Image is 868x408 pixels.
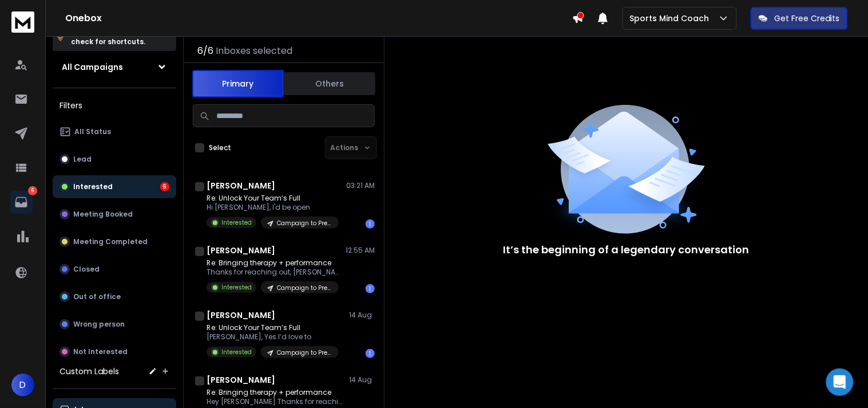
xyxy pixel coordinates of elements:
p: Re: Unlock Your Team’s Full [207,323,339,332]
p: Not Interested [73,347,128,356]
button: Lead [53,148,176,171]
button: Wrong person [53,313,176,336]
p: Interested [221,283,252,292]
h1: [PERSON_NAME] [207,180,275,191]
p: Out of office [73,292,121,301]
button: Interested6 [53,175,176,198]
a: 6 [10,191,33,214]
p: [PERSON_NAME], Yes I’d love to [207,332,339,342]
p: All Status [74,127,111,136]
label: Select [209,143,231,152]
p: Closed [73,265,100,274]
button: Meeting Completed [53,230,176,253]
p: Meeting Booked [73,210,133,219]
p: Campaign to Previous Prospects(Employee's) [277,284,332,292]
p: Interested [221,218,252,227]
p: Meeting Completed [73,237,148,246]
p: Campaign to Previous Prospects [277,348,332,357]
p: Hey [PERSON_NAME] Thanks for reaching [207,397,344,406]
p: Campaign to Previous Prospects [277,219,332,227]
p: Thanks for reaching out, [PERSON_NAME]. [207,268,344,277]
p: Lead [73,155,92,164]
h1: All Campaigns [62,61,123,73]
button: Out of office [53,285,176,308]
button: Not Interested [53,340,176,363]
p: Re: Unlock Your Team’s Full [207,194,339,203]
p: 14 Aug [349,375,375,385]
img: logo [11,11,34,33]
button: Meeting Booked [53,203,176,226]
p: Hi [PERSON_NAME], I'd be open [207,203,339,212]
button: D [11,374,34,397]
p: It’s the beginning of a legendary conversation [504,242,750,258]
button: Others [284,71,375,96]
p: 6 [28,186,37,195]
button: All Status [53,120,176,143]
p: Wrong person [73,320,125,329]
button: All Campaigns [53,56,176,79]
h3: Filters [53,97,176,113]
p: Get Free Credits [775,13,840,24]
button: Closed [53,258,176,281]
p: 14 Aug [349,311,375,320]
h3: Custom Labels [60,366,119,377]
p: Sports Mind Coach [630,13,714,24]
h1: Onebox [65,11,572,25]
h1: [PERSON_NAME] [207,309,275,321]
button: Primary [192,70,284,97]
div: 1 [366,284,375,293]
p: 12:55 AM [346,246,375,255]
h1: [PERSON_NAME] [207,374,275,386]
h1: [PERSON_NAME] [207,245,275,256]
span: 6 / 6 [197,44,213,58]
p: Re: Bringing therapy + performance [207,258,344,268]
button: Get Free Credits [751,7,848,30]
div: 1 [366,219,375,229]
p: Interested [73,182,113,191]
p: 03:21 AM [346,181,375,190]
div: 1 [366,349,375,358]
p: Interested [221,348,252,356]
p: Re: Bringing therapy + performance [207,388,344,397]
div: Open Intercom Messenger [826,368,854,396]
h3: Inboxes selected [216,44,292,58]
div: 6 [160,182,169,191]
